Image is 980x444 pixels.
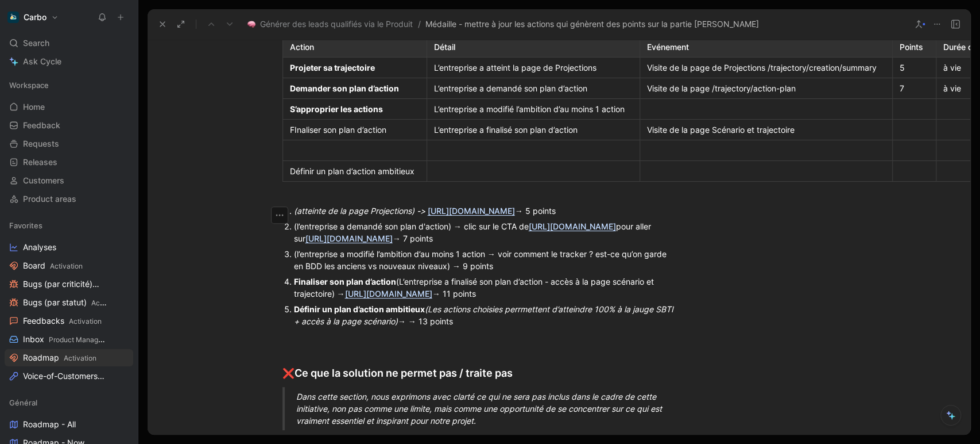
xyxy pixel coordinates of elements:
[434,82,633,94] div: L’entreprise a demandé son plan d’action
[5,117,133,134] a: Feedback
[5,239,133,256] a: Analyses
[24,12,47,22] h1: Carbo
[428,206,515,216] a: [URL][DOMAIN_NAME]
[900,41,929,53] div: Points
[5,190,133,208] a: Product areas
[5,154,133,171] a: Releases
[5,394,133,411] div: Général
[647,124,885,136] div: Visite de la page Scénario et trajectoire
[418,17,421,31] span: /
[23,193,76,205] span: Product areas
[245,17,416,31] button: 🧠Générer des leads qualifiés via le Produit
[647,41,885,53] div: Evénement
[647,62,885,74] div: Visite de la page de Projections /trajectory/creation/summary
[23,370,113,382] span: Voice-of-Customers
[23,419,76,430] span: Roadmap - All
[425,17,759,31] span: Médaille - mettre à jour les actions qui génèrent des points sur la partie [PERSON_NAME]
[23,260,83,272] span: Board
[294,248,680,272] div: (l’entreprise a modifié l’ambition d’au moins 1 action → voir comment le tracker ? est-ce qu’on g...
[5,368,133,385] a: Voice-of-CustomersProduct Management
[23,175,64,186] span: Customers
[23,120,60,131] span: Feedback
[434,62,633,74] div: L’entreprise a atteint la page de Projections
[9,79,49,91] span: Workspace
[247,20,255,28] img: 🧠
[294,275,680,300] div: (L’entreprise a finalisé son plan d’action - accès à la page scénario et trajectoire) → → 11 points
[23,334,106,346] span: Inbox
[23,101,45,113] span: Home
[23,242,56,253] span: Analyses
[900,82,929,94] div: 7
[5,294,133,311] a: Bugs (par statut)Activation
[5,257,133,274] a: BoardActivation
[294,304,676,326] em: (Les actions choisies perrmettent d’atteindre 100% à la jauge SBTI + accès à la page scénario)
[91,298,124,307] span: Activation
[5,217,133,234] div: Favorites
[434,103,633,115] div: L’entreprise a modifié l’ambition d’au moins 1 action
[434,124,633,136] div: L’entreprise a finalisé son plan d’action
[290,165,420,177] div: Définir un plan d’action ambitieux
[529,221,616,231] a: [URL][DOMAIN_NAME]
[23,315,102,327] span: Feedbacks
[345,289,432,298] a: [URL][DOMAIN_NAME]
[5,172,133,189] a: Customers
[5,35,133,52] div: Search
[23,138,59,150] span: Requests
[294,303,680,327] div: → → 13 points
[260,17,413,31] span: Générer des leads qualifiés via le Produit
[9,220,42,231] span: Favorites
[23,55,61,68] span: Ask Cycle
[282,368,295,379] span: ❌
[434,41,633,53] div: Détail
[5,98,133,116] a: Home
[23,278,109,290] span: Bugs (par criticité)
[49,335,118,344] span: Product Management
[64,354,96,362] span: Activation
[5,331,133,348] a: InboxProduct Management
[50,262,83,270] span: Activation
[5,135,133,152] a: Requests
[9,397,37,408] span: Général
[5,416,133,433] a: Roadmap - All
[5,349,133,366] a: RoadmapActivation
[23,36,49,50] span: Search
[290,41,420,53] div: Action
[69,317,102,326] span: Activation
[5,53,133,70] a: Ask Cycle
[296,391,694,427] div: Dans cette section, nous exprimons avec clarté ce qui ne sera pas inclus dans le cadre de cette i...
[294,277,396,286] strong: Finaliser son plan d’action
[290,63,375,72] strong: Projeter sa trajectoire
[5,9,61,25] button: CarboCarbo
[294,206,425,216] em: (atteinte de la page Projections) ->
[294,220,680,244] div: (l’entreprise a demandé son plan d'action) → clic sur le CTA de pour aller sur → 7 points
[900,62,929,74] div: 5
[23,297,107,309] span: Bugs (par statut)
[647,82,885,94] div: Visite de la page /trajectory/action-plan
[294,304,425,314] strong: Définir un plan d’action ambitieux
[23,156,57,168] span: Releases
[290,83,399,93] strong: Demander son plan d’action
[282,365,680,381] div: Ce que la solution ne permet pas / traite pas
[5,275,133,293] a: Bugs (par criticité)Activation
[5,76,133,94] div: Workspace
[5,312,133,330] a: FeedbacksActivation
[305,234,393,243] a: [URL][DOMAIN_NAME]
[23,352,96,364] span: Roadmap
[290,104,383,114] strong: S’approprier les actions
[7,12,19,23] img: Carbo
[290,124,420,136] div: FInaliser son plan d’action
[294,205,680,217] div: → 5 points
